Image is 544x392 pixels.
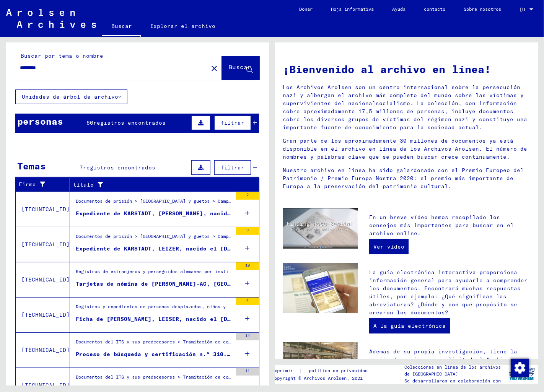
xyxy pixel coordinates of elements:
font: ¡Bienvenido al archivo en línea! [283,62,491,76]
font: Expediente de KARSTADT, LEIZER, nacido el [DATE] [76,245,241,252]
font: Ayuda [392,6,406,12]
font: [TECHNICAL_ID] [21,311,70,318]
font: política de privacidad [309,368,368,373]
button: Claro [207,60,222,76]
img: Cambiar el consentimiento [511,359,529,377]
font: personas [17,115,63,127]
font: [TECHNICAL_ID] [21,276,70,283]
button: Buscar [222,56,259,80]
font: Firma [19,181,36,188]
img: yv_logo.png [508,364,536,384]
font: Explorar el archivo [150,23,216,29]
a: imprimir [272,367,299,375]
button: filtrar [214,115,251,130]
font: En un breve vídeo hemos recopilado los consejos más importantes para buscar en el archivo online. [369,214,514,237]
div: Firma [19,179,70,191]
font: Expediente de KARSTADT, [PERSON_NAME], nacido el [DATE], nacido en [GEOGRAPHIC_DATA] [76,210,365,217]
font: A la guía electrónica [373,322,446,329]
font: Unidades de árbol de archivo [22,93,118,100]
font: Buscar [228,63,251,71]
a: Ver vídeo [369,239,409,254]
font: Donar [299,6,313,12]
a: política de privacidad [303,367,377,375]
font: Los Archivos Arolsen son un centro internacional sobre la persecución nazi y albergan el archivo ... [283,84,527,131]
font: Buscar por tema o nombre [21,52,103,59]
font: 60 [87,119,94,126]
a: Explorar el archivo [141,17,225,35]
button: filtrar [214,160,251,175]
img: Arolsen_neg.svg [6,9,96,28]
font: | [299,367,303,374]
font: título [73,181,94,188]
font: Ficha de [PERSON_NAME], LEISER, nacido el [DATE], nacido en [GEOGRAPHIC_DATA] [76,316,341,322]
font: Tarjetas de nómina de [PERSON_NAME]-AG, [GEOGRAPHIC_DATA] [76,280,272,287]
font: 14 [245,333,250,338]
font: filtrar [221,119,244,126]
font: 4 [246,298,249,303]
font: Gran parte de los aproximadamente 30 millones de documentos ya está disponible en el archivo en l... [283,137,527,160]
div: título [73,179,250,191]
font: imprimir [272,368,293,373]
font: registros encontrados [94,119,166,126]
font: Proceso de búsqueda y certificación n.º 310.631 para [GEOGRAPHIC_DATA], LEISER nacido el [DATE] [76,351,402,358]
a: Buscar [102,17,141,37]
font: La guía electrónica interactiva proporciona información general para ayudarle a comprender los do... [369,269,528,316]
font: contacto [424,6,445,12]
font: Nuestro archivo en línea ha sido galardonado con el Premio Europeo del Patrimonio / Premio Europa... [283,167,524,190]
font: Copyright © Archivos Arolsen, 2021 [272,375,363,381]
font: 11 [245,368,250,373]
mat-icon: close [210,64,219,73]
font: [TECHNICAL_ID] [21,382,70,389]
a: A la guía electrónica [369,318,450,333]
font: Hoja informativa [331,6,374,12]
font: Se desarrollaron en colaboración con [404,378,501,384]
font: [TECHNICAL_ID] [21,346,70,353]
font: Sobre nosotros [464,6,501,12]
font: Ver vídeo [373,243,404,250]
img: video.jpg [283,208,358,249]
font: filtrar [221,164,244,171]
font: Buscar [111,23,132,29]
div: Cambiar el consentimiento [510,358,529,377]
img: eguide.jpg [283,263,358,313]
button: Unidades de árbol de archivo [15,89,127,104]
